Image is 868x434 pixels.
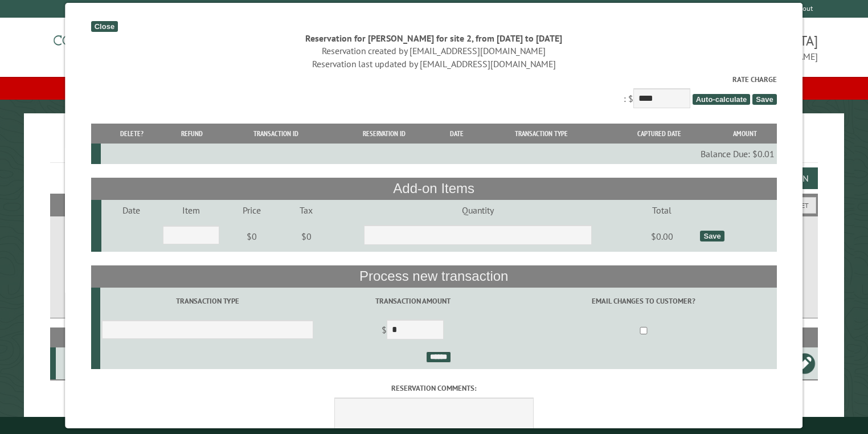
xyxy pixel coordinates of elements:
[222,220,283,252] td: $0
[91,21,118,32] div: Close
[101,144,777,164] td: Balance Due: $0.01
[101,124,163,144] th: Delete?
[91,383,777,394] label: Reservation comments:
[605,124,713,144] th: Captured Date
[437,124,477,144] th: Date
[221,124,331,144] th: Transaction ID
[626,220,699,252] td: $0.00
[283,220,330,252] td: $0
[161,200,221,220] td: Item
[102,296,313,306] label: Transaction Type
[693,94,751,105] span: Auto-calculate
[50,194,818,215] h2: Filters
[50,132,818,163] h1: Reservations
[317,296,509,306] label: Transaction Amount
[753,94,777,105] span: Save
[60,358,100,369] div: 2
[370,421,498,429] small: © Campground Commander LLC. All rights reserved.
[91,265,777,287] th: Process new transaction
[91,74,777,111] div: : $
[91,44,777,57] div: Reservation created by [EMAIL_ADDRESS][DOMAIN_NAME]
[91,58,777,70] div: Reservation last updated by [EMAIL_ADDRESS][DOMAIN_NAME]
[50,22,193,67] img: Campground Commander
[477,124,605,144] th: Transaction Type
[331,124,437,144] th: Reservation ID
[283,200,330,220] td: Tax
[101,200,161,220] td: Date
[91,32,777,44] div: Reservation for [PERSON_NAME] for site 2, from [DATE] to [DATE]
[163,124,221,144] th: Refund
[91,74,777,85] label: Rate Charge
[701,231,724,241] div: Save
[91,178,777,199] th: Add-on Items
[56,327,102,347] th: Site
[222,200,283,220] td: Price
[316,315,511,347] td: $
[330,200,625,220] td: Quantity
[714,124,777,144] th: Amount
[513,296,775,306] label: Email changes to customer?
[626,200,699,220] td: Total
